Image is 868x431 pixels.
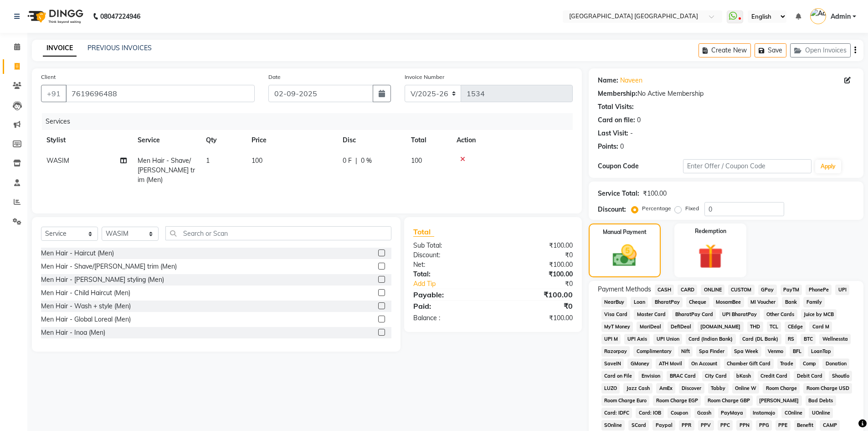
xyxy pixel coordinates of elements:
span: PPC [718,420,733,431]
span: Venmo [765,346,786,357]
span: Room Charge GBP [704,395,753,406]
span: SCard [628,420,649,431]
th: Qty [200,130,246,151]
input: Enter Offer / Coupon Code [683,159,812,173]
div: ₹100.00 [493,289,580,300]
span: CAMP [820,420,840,431]
span: Coupon [668,408,691,418]
div: Discount: [598,205,626,214]
span: Nift [678,346,693,357]
span: COnline [781,408,805,418]
div: Service Total: [598,189,639,198]
span: THD [747,322,763,332]
th: Price [246,130,337,151]
span: PPG [756,420,772,431]
span: ONLINE [701,285,724,295]
span: MyT Money [601,322,633,332]
div: ₹100.00 [493,270,580,279]
div: - [630,129,633,138]
span: 100 [411,156,422,165]
label: Percentage [642,204,671,213]
span: Room Charge USD [803,383,852,394]
span: Total [413,227,434,237]
div: Men Hair - Inoa (Men) [41,328,105,338]
span: Master Card [634,309,668,320]
span: | [355,156,357,166]
span: UOnline [809,408,833,418]
div: Balance : [406,313,493,323]
span: MariDeal [637,322,664,332]
span: Donation [822,358,849,369]
span: Discover [679,383,704,394]
div: ₹100.00 [493,313,580,323]
span: Spa Finder [696,346,728,357]
img: Admin [810,8,826,24]
span: SaveIN [601,358,624,369]
div: Points: [598,142,618,151]
span: Gcash [694,408,714,418]
div: Men Hair - [PERSON_NAME] styling (Men) [41,275,164,285]
span: Room Charge Euro [601,395,650,406]
span: Jazz Cash [623,383,652,394]
span: Instamojo [750,408,778,418]
span: 0 F [343,156,352,166]
th: Total [406,130,451,151]
span: SOnline [601,420,625,431]
span: UPI BharatPay [719,309,760,320]
span: Card M [809,322,832,332]
button: Create New [699,43,751,57]
span: City Card [702,371,730,381]
div: Paid: [406,301,493,312]
b: 08047224946 [100,4,140,29]
span: PPE [776,420,791,431]
div: Name: [598,76,618,85]
span: PPV [698,420,714,431]
a: PREVIOUS INVOICES [87,44,152,52]
span: GMoney [627,358,652,369]
span: CASH [655,285,674,295]
button: Apply [815,160,841,173]
span: Other Cards [764,309,797,320]
span: Room Charge [763,383,800,394]
span: CARD [678,285,697,295]
span: Online W [732,383,760,394]
div: Discount: [406,250,493,260]
span: RS [785,334,797,344]
img: _gift.svg [690,241,731,272]
input: Search by Name/Mobile/Email/Code [66,85,255,102]
span: Envision [638,371,663,381]
span: [PERSON_NAME] [756,395,802,406]
span: Paypal [652,420,675,431]
span: Spa Week [731,346,761,357]
div: ₹0 [493,250,580,260]
span: Card (Indian Bank) [686,334,736,344]
span: Card: IOB [636,408,664,418]
span: PayTM [781,285,802,295]
span: Shoutlo [829,371,852,381]
span: LUZO [601,383,620,394]
div: Net: [406,260,493,270]
span: BFL [790,346,804,357]
th: Action [451,130,573,151]
span: PPR [679,420,694,431]
span: LoanTap [808,346,834,357]
span: 1 [206,156,210,165]
div: ₹100.00 [643,189,667,198]
span: Juice by MCB [801,309,837,320]
div: Coupon Code [598,161,683,171]
span: WASIM [46,156,69,165]
div: 0 [637,115,641,125]
div: Payable: [406,289,493,300]
a: INVOICE [43,40,77,57]
span: Debit Card [794,371,825,381]
div: Men Hair - Haircut (Men) [41,249,114,258]
span: Family [803,297,825,307]
div: ₹0 [508,279,580,289]
div: Card on file: [598,115,635,125]
span: Credit Card [758,371,791,381]
th: Service [132,130,200,151]
label: Manual Payment [603,228,647,236]
span: PhonePe [806,285,832,295]
a: Naveen [620,76,642,85]
div: Total: [406,270,493,279]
